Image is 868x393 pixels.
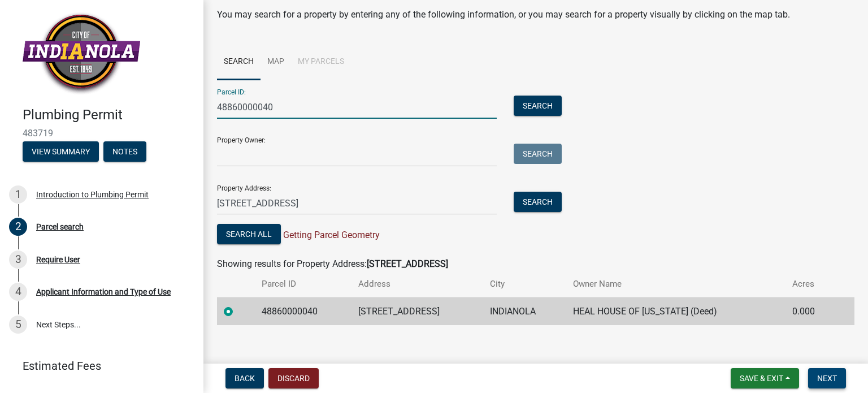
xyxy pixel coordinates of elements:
a: Estimated Fees [9,355,185,377]
div: Applicant Information and Type of Use [36,288,171,296]
img: City of Indianola, Iowa [23,12,140,95]
div: Showing results for Property Address: [217,257,854,271]
wm-modal-confirm: Summary [23,148,99,157]
button: Search [514,144,562,164]
div: 2 [9,218,27,236]
th: Acres [785,271,836,297]
span: Next [817,374,837,383]
td: 48860000040 [255,297,351,325]
wm-modal-confirm: Notes [103,148,146,157]
p: You may search for a property by entering any of the following information, or you may search for... [217,8,790,21]
button: Search [514,96,562,116]
button: Next [808,368,846,388]
th: Owner Name [566,271,785,297]
th: Address [351,271,484,297]
button: Save & Exit [731,368,799,388]
div: 3 [9,251,27,269]
span: Save & Exit [740,374,783,383]
div: Parcel search [36,223,84,231]
span: Getting Parcel Geometry [281,230,380,240]
td: [STREET_ADDRESS] [351,297,484,325]
button: Discard [268,368,319,388]
td: 0.000 [785,297,836,325]
h4: Plumbing Permit [23,107,194,123]
div: 4 [9,283,27,301]
th: City [483,271,566,297]
th: Parcel ID [255,271,351,297]
div: 1 [9,185,27,204]
td: HEAL HOUSE OF [US_STATE] (Deed) [566,297,785,325]
button: Search [514,192,562,212]
div: Introduction to Plumbing Permit [36,191,149,198]
div: 5 [9,316,27,334]
button: Notes [103,141,146,162]
button: Search All [217,224,281,244]
strong: [STREET_ADDRESS] [367,258,448,269]
a: Search [217,44,261,80]
div: Require User [36,256,80,264]
button: View Summary [23,141,99,162]
a: Map [261,44,291,80]
span: 483719 [23,128,181,139]
td: INDIANOLA [483,297,566,325]
span: Back [235,374,255,383]
button: Back [225,368,264,388]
